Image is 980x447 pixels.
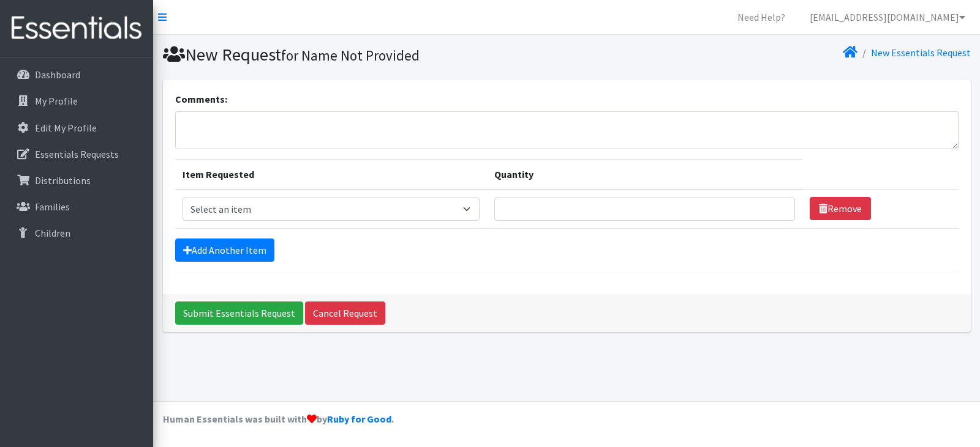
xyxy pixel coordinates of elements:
a: Ruby for Good [327,413,391,425]
a: Essentials Requests [5,142,148,166]
p: Children [35,227,70,239]
p: Dashboard [35,68,80,81]
h1: New Request [163,44,562,65]
p: Edit My Profile [35,122,97,134]
small: for Name Not Provided [281,46,420,64]
input: Submit Essentials Request [175,301,303,325]
a: Remove [810,197,871,220]
a: New Essentials Request [871,46,971,59]
p: Families [35,201,70,213]
a: [EMAIL_ADDRESS][DOMAIN_NAME] [800,5,975,29]
a: Dashboard [5,62,148,87]
a: Families [5,194,148,219]
a: Add Another Item [175,238,274,262]
label: Comments: [175,92,227,106]
a: Distributions [5,168,148,193]
a: Edit My Profile [5,116,148,140]
p: Distributions [35,174,91,187]
a: Cancel Request [305,301,385,325]
a: Need Help? [728,5,795,29]
th: Quantity [487,159,802,190]
strong: Human Essentials was built with by . [163,413,394,425]
p: My Profile [35,95,78,107]
th: Item Requested [175,159,487,190]
p: Essentials Requests [35,148,119,160]
a: My Profile [5,89,148,113]
img: HumanEssentials [5,8,148,49]
a: Children [5,221,148,245]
